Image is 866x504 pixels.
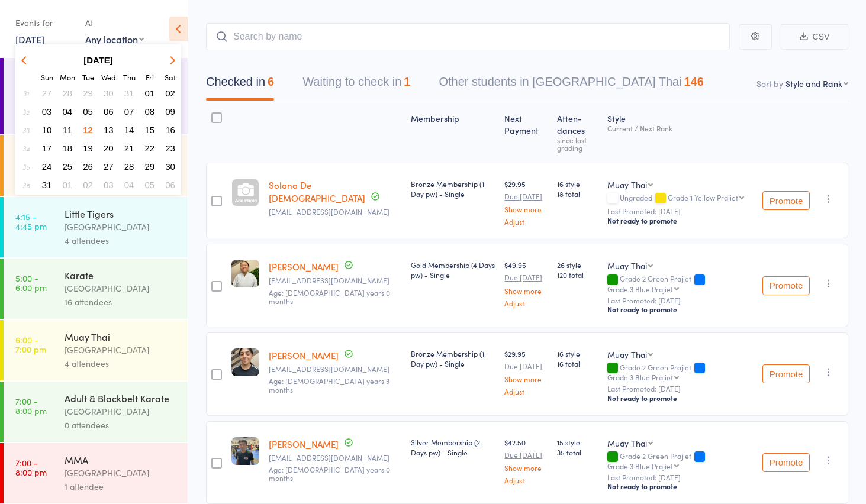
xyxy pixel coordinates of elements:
[161,140,179,156] button: 23
[557,270,598,280] span: 120 total
[104,143,114,153] span: 20
[85,13,144,33] div: At
[120,177,139,193] button: 04
[504,387,548,395] a: Adjust
[269,376,389,394] span: Age: [DEMOGRAPHIC_DATA] years 3 months
[504,348,548,395] div: $29.95
[557,348,598,358] span: 16 style
[504,299,548,307] a: Adjust
[439,69,704,101] button: Other students in [GEOGRAPHIC_DATA] Thai146
[504,205,548,213] a: Show more
[79,140,97,156] button: 19
[504,464,548,471] a: Show more
[504,273,548,282] small: Due [DATE]
[15,212,47,231] time: 4:15 - 4:45 pm
[65,466,178,480] div: [GEOGRAPHIC_DATA]
[504,179,548,225] div: $29.95
[15,13,73,33] div: Events for
[231,260,259,287] img: image1743486862.png
[145,106,155,117] span: 08
[4,382,188,442] a: 7:00 -8:00 pmAdult & Blackbelt Karate[GEOGRAPHIC_DATA]0 attendees
[123,72,136,82] small: Thursday
[65,343,178,357] div: [GEOGRAPHIC_DATA]
[65,357,178,370] div: 4 attendees
[762,191,810,210] button: Promote
[504,476,548,484] a: Adjust
[65,392,178,405] div: Adult & Blackbelt Karate
[65,282,178,295] div: [GEOGRAPHIC_DATA]
[79,159,97,175] button: 26
[607,462,673,470] div: Grade 3 Blue Prajiet
[83,125,93,135] span: 12
[206,69,274,101] button: Checked in6
[15,335,46,354] time: 6:00 - 7:00 pm
[4,259,188,319] a: 5:00 -6:00 pmKarate[GEOGRAPHIC_DATA]16 attendees
[83,88,93,98] span: 29
[165,125,175,135] span: 16
[165,72,176,82] small: Saturday
[65,418,178,432] div: 0 attendees
[124,125,134,135] span: 14
[557,437,598,447] span: 15 style
[120,122,139,138] button: 14
[603,106,758,157] div: Style
[161,177,179,193] button: 06
[120,85,139,101] button: 31
[124,143,134,153] span: 21
[411,437,495,457] div: Silver Membership (2 Days pw) - Single
[42,88,52,98] span: 27
[65,405,178,418] div: [GEOGRAPHIC_DATA]
[79,104,97,119] button: 05
[59,122,77,138] button: 11
[165,88,175,98] span: 02
[63,106,73,117] span: 04
[65,269,178,282] div: Karate
[165,106,175,117] span: 09
[607,193,753,203] div: Ungraded
[85,33,144,46] div: Any location
[762,364,810,383] button: Promote
[404,75,410,88] div: 1
[684,75,704,88] div: 146
[206,23,730,50] input: Search by name
[557,260,598,270] span: 26 style
[231,348,259,376] img: image1743490010.png
[41,72,53,82] small: Sunday
[607,348,647,360] div: Muay Thai
[145,143,155,153] span: 22
[406,106,500,157] div: Membership
[557,189,598,199] span: 18 total
[141,85,159,101] button: 01
[141,140,159,156] button: 22
[82,72,94,82] small: Tuesday
[504,287,548,295] a: Show more
[22,180,30,190] em: 36
[607,124,753,132] div: Current / Next Rank
[141,177,159,193] button: 05
[65,295,178,309] div: 16 attendees
[99,177,118,193] button: 03
[269,260,339,273] a: [PERSON_NAME]
[785,77,842,89] div: Style and Rank
[59,177,77,193] button: 01
[607,260,647,272] div: Muay Thai
[63,143,73,153] span: 18
[607,452,753,470] div: Grade 2 Green Prajiet
[63,180,73,190] span: 01
[120,159,139,175] button: 28
[145,180,155,190] span: 05
[557,136,598,151] div: since last grading
[269,179,365,204] a: Solana De [DEMOGRAPHIC_DATA]
[165,180,175,190] span: 06
[552,106,603,157] div: Atten­dances
[161,85,179,101] button: 02
[15,273,47,292] time: 5:00 - 6:00 pm
[607,274,753,292] div: Grade 2 Green Prajiet
[607,482,753,491] div: Not ready to promote
[99,159,118,175] button: 27
[504,362,548,370] small: Due [DATE]
[83,161,93,172] span: 26
[165,143,175,153] span: 23
[99,122,118,138] button: 13
[15,33,44,46] a: [DATE]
